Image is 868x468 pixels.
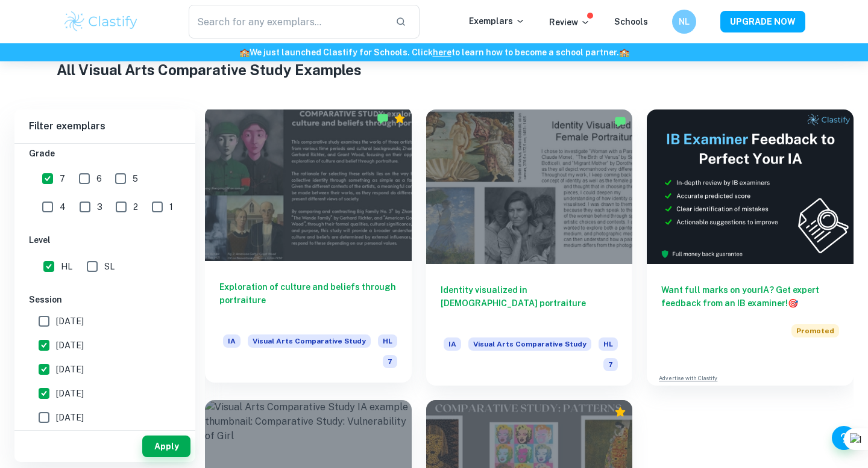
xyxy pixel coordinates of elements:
[63,10,139,34] img: Clastify logo
[219,280,397,320] h6: Exploration of culture and beliefs through portraiture
[56,363,84,376] span: [DATE]
[14,109,195,143] h6: Filter exemplars
[433,48,451,57] a: here
[661,283,839,310] h6: Want full marks on your IA ? Get expert feedback from an IB examiner!
[223,334,241,348] span: IA
[647,109,854,386] a: Want full marks on yourIA? Get expert feedback from an IB examiner!PromotedAdvertise with Clastify
[614,406,626,418] div: Premium
[169,200,173,214] span: 1
[720,11,805,32] button: UPGRADE NOW
[60,172,65,185] span: 7
[441,283,618,323] h6: Identity visualized in [DEMOGRAPHIC_DATA] portraiture
[56,387,84,400] span: [DATE]
[599,337,618,351] span: HL
[619,48,629,57] span: 🏫
[97,200,102,214] span: 3
[57,59,812,81] h1: All Visual Arts Comparative Study Examples
[377,112,389,125] img: Marked
[549,16,590,29] p: Review
[133,172,138,185] span: 5
[468,337,591,351] span: Visual Arts Comparative Study
[29,293,181,306] h6: Session
[469,14,525,28] p: Exemplars
[133,200,138,214] span: 2
[61,260,72,273] span: HL
[96,172,102,185] span: 6
[248,334,371,348] span: Visual Arts Comparative Study
[672,10,696,34] button: NL
[2,46,866,59] h6: We just launched Clastify for Schools. Click to learn how to become a school partner.
[647,109,854,264] img: Thumbnail
[444,337,461,351] span: IA
[614,115,626,128] img: Marked
[29,233,181,247] h6: Level
[383,355,397,368] span: 7
[56,339,84,352] span: [DATE]
[378,334,397,348] span: HL
[189,5,386,38] input: Search for any exemplars...
[205,109,412,386] a: Exploration of culture and beliefs through portraitureIAVisual Arts Comparative StudyHL7
[603,358,618,371] span: 7
[788,298,798,308] span: 🎯
[832,426,856,450] button: Help and Feedback
[426,109,633,386] a: Identity visualized in [DEMOGRAPHIC_DATA] portraitureIAVisual Arts Comparative StudyHL7
[56,411,84,424] span: [DATE]
[56,315,84,328] span: [DATE]
[29,147,181,160] h6: Grade
[60,200,66,214] span: 4
[239,48,250,57] span: 🏫
[659,374,717,383] a: Advertise with Clastify
[678,15,691,28] h6: NL
[614,17,648,26] a: Schools
[142,436,190,457] button: Apply
[791,324,839,337] span: Promoted
[394,112,406,125] div: Premium
[104,260,115,273] span: SL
